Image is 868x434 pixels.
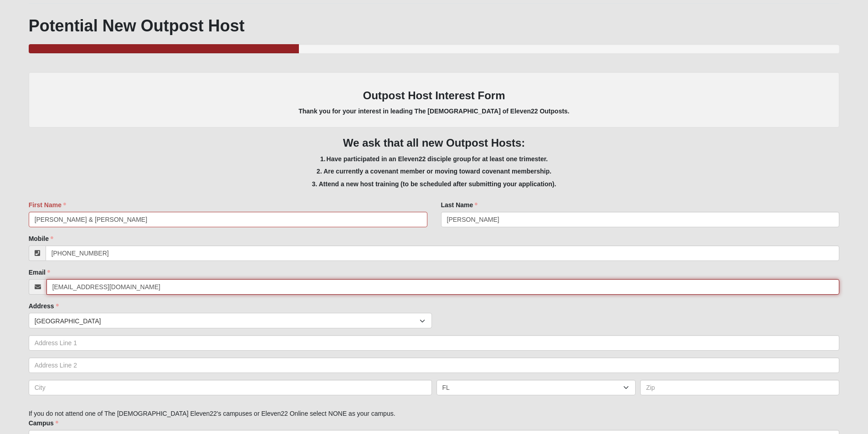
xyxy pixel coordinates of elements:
[29,419,58,428] label: Campus
[38,107,831,115] h5: Thank you for your interest in leading The [DEMOGRAPHIC_DATA] of Eleven22 Outposts.
[640,380,839,395] input: Zip
[29,155,840,163] h5: 1. Have participated in an Eleven22 disciple group for at least one trimester.
[29,335,840,351] input: Address Line 1
[29,137,840,150] h3: We ask that all new Outpost Hosts:
[29,357,840,373] input: Address Line 2
[29,301,59,311] label: Address
[38,89,831,102] h3: Outpost Host Interest Form
[29,380,432,395] input: City
[29,168,840,175] h5: 2. Are currently a covenant member or moving toward covenant membership.
[29,234,53,243] label: Mobile
[441,200,478,209] label: Last Name
[29,200,66,209] label: First Name
[29,180,840,188] h5: 3. Attend a new host training (to be scheduled after submitting your application).
[29,268,50,277] label: Email
[29,16,840,36] h1: Potential New Outpost Host
[35,313,420,329] span: [GEOGRAPHIC_DATA]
